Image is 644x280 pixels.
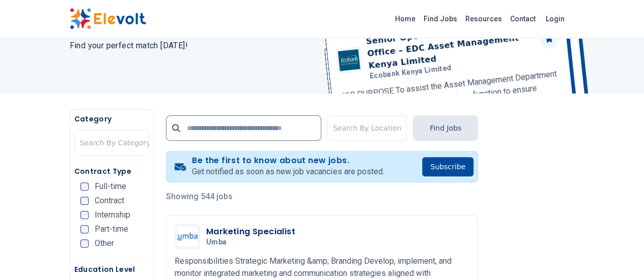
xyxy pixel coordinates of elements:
iframe: Chat Widget [593,231,644,280]
h4: Be the first to know about new jobs. [192,155,384,166]
a: Find Jobs [419,11,461,27]
input: Internship [80,211,89,219]
input: Contract [80,197,89,205]
h5: Contract Type [74,166,149,176]
h3: Marketing Specialist [206,226,295,238]
p: Get notified as soon as new job vacancies are posted. [192,166,384,178]
h5: Education Level [74,264,149,274]
img: Umba [177,226,198,246]
span: Contract [95,197,124,205]
img: Elevolt [70,8,146,29]
button: Subscribe [422,157,473,176]
span: Other [95,239,114,247]
a: Login [540,9,571,29]
span: Internship [95,211,130,219]
input: Other [80,239,89,247]
span: Full-time [95,182,126,191]
a: Contact [506,11,540,27]
span: Part-time [95,225,128,233]
h5: Category [74,114,149,124]
input: Full-time [80,182,89,191]
a: Resources [461,11,506,27]
span: Umba [206,238,227,247]
p: Showing 544 jobs [166,191,478,203]
button: Find Jobs [413,115,478,141]
input: Part-time [80,225,89,233]
a: Home [391,11,419,27]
